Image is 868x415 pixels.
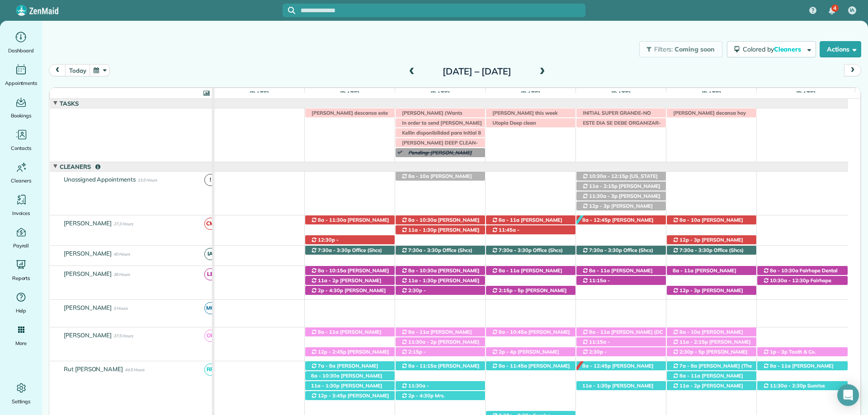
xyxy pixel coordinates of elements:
button: prev [49,64,66,76]
button: Focus search [283,7,295,14]
span: 2p - 4:30p [317,287,344,294]
span: 8a - 11a [498,217,520,223]
span: 8a - 11a [769,363,791,369]
span: ESTE DIA SE DEBE ORGANIZAR-NO PROGRAMAR MAS [PERSON_NAME] [578,120,660,139]
span: Office (Shcs) ([PHONE_NUMBER]) [672,247,744,260]
span: [PERSON_NAME] ([PHONE_NUMBER]) [491,267,562,280]
span: 11a - 2:15p [589,183,618,189]
span: [PERSON_NAME] ([PHONE_NUMBER]) [582,382,653,395]
span: 8a - 11a [589,267,610,274]
span: 2:30p - 4:45p [582,349,607,361]
span: [PERSON_NAME] ([PHONE_NUMBER]) [311,329,381,341]
span: 13.5 Hours [137,177,157,182]
span: 1p - 3p [769,349,788,355]
span: [PERSON_NAME] ([PHONE_NUMBER]) [491,329,570,341]
span: [PERSON_NAME] ([PHONE_NUMBER]) [401,173,472,186]
a: Help [4,290,38,315]
span: [PERSON_NAME] ([PHONE_NUMBER]) [672,382,743,395]
span: [PERSON_NAME] ([PHONE_NUMBER]) [401,227,479,239]
span: [US_STATE][PERSON_NAME] ([PHONE_NUMBER]) [582,173,658,192]
div: 11940 [US_STATE] 181 - Fairhope, AL, 36532 [576,246,666,255]
span: [PERSON_NAME] ([PHONE_NUMBER]) [401,277,479,290]
span: 11:15a - 2:15p [582,277,610,290]
span: Contacts [11,144,31,153]
span: LE [204,268,217,280]
span: Settings [12,397,31,406]
a: Invoices [4,192,38,218]
span: 8a - 10a [679,329,701,335]
span: 7a - 8a [679,363,698,369]
span: [PERSON_NAME] decansa hoy [669,110,746,116]
span: 8a - 10:15a [317,267,347,274]
span: Appointments [5,79,38,88]
span: Utopia Deep clean [488,120,536,126]
span: In order to send [PERSON_NAME] with [PERSON_NAME], we need to send a diff cleaner with [PERSON_NA... [397,120,483,172]
span: [PERSON_NAME] ([PHONE_NUMBER], [PHONE_NUMBER]) [401,355,458,374]
div: Open Intercom Messenger [837,384,859,406]
a: Contacts [4,127,38,153]
span: Help [16,306,27,315]
div: [STREET_ADDRESS] [576,327,666,337]
div: [STREET_ADDRESS] [396,327,485,337]
a: Appointments [4,62,38,88]
span: [PERSON_NAME] ([PHONE_NUMBER]) [491,217,562,229]
span: [PERSON_NAME] ([PHONE_NUMBER]) [491,363,570,375]
div: [STREET_ADDRESS] [576,182,666,191]
div: [STREET_ADDRESS][PERSON_NAME] [667,286,756,295]
span: 7:30a - 3:30p [408,247,442,253]
div: 19272 [US_STATE] 181 - Fairhope, AL, 36532 [667,347,756,357]
span: [PERSON_NAME] ([PHONE_NUMBER]) [672,287,743,300]
span: [PERSON_NAME] ([PHONE_NUMBER]) [491,349,559,361]
div: [STREET_ADDRESS] [667,381,756,391]
span: Kellin disponibilidad para Initial 8 am [397,130,481,142]
div: [STREET_ADDRESS] [576,201,666,211]
span: 40 Hours [113,252,130,256]
span: [PERSON_NAME] ([PHONE_NUMBER]) [582,193,660,205]
div: 11940 [US_STATE] 181 - Fairhope, AL, 36532 [396,246,485,255]
span: [DATE] [429,90,452,97]
div: [STREET_ADDRESS] [486,266,576,275]
span: 8a - 11a [672,267,694,274]
div: [STREET_ADDRESS] [667,235,756,245]
span: [PERSON_NAME] ([PHONE_NUMBER]) [311,382,382,395]
span: [PERSON_NAME] ([PHONE_NUMBER]) [401,363,479,375]
span: [PERSON_NAME] ([PHONE_NUMBER]) [311,349,389,361]
span: RP [204,364,217,376]
span: [PERSON_NAME] (The Verandas) [672,363,752,375]
span: MC [204,302,217,314]
div: [STREET_ADDRESS] [396,347,485,357]
span: [PERSON_NAME] ([PHONE_NUMBER]) [582,217,653,229]
span: 2:30p - 5:30p [401,287,426,300]
span: Office (Shcs) ([PHONE_NUMBER]) [582,247,653,260]
span: [PERSON_NAME] ([PHONE_NUMBER]) [401,294,458,306]
span: Bookings [11,111,32,120]
span: 7:30a - 3:30p [498,247,532,253]
div: 11940 [US_STATE] 181 - Fairhope, AL, 36532 [305,246,395,255]
span: [PERSON_NAME] ([PHONE_NUMBER]) [491,233,548,246]
div: 4 unread notifications [822,1,841,21]
div: [STREET_ADDRESS] [576,381,666,391]
span: 11a - 2p [679,382,701,389]
span: 11a - 1:30p [582,382,611,389]
span: [PERSON_NAME] ([PHONE_NUMBER]) [401,267,479,280]
div: [STREET_ADDRESS][PERSON_NAME] [396,225,485,235]
span: 10:30a - 12:30p [769,277,809,284]
span: 2p - 4p [498,349,517,355]
div: [STREET_ADDRESS] [667,361,756,371]
span: 11a - 1:30p [311,382,340,389]
span: 27.3 Hours [113,221,133,226]
span: [PERSON_NAME] DEEP CLEAN-UTOPIA [PERSON_NAME] [397,140,478,152]
span: 8a - 12:45p [582,217,611,223]
span: Office (Shcs) ([PHONE_NUMBER]) [311,247,382,260]
span: [PERSON_NAME] ([PHONE_NUMBER]) [582,355,638,368]
div: [STREET_ADDRESS] [305,215,395,225]
span: 11:30a - 2:30p [769,382,806,389]
div: [STREET_ADDRESS][PERSON_NAME] [305,266,395,275]
span: 7:30a - 3:30p [317,247,351,253]
div: [STREET_ADDRESS] [667,337,756,347]
span: 8a - 10a [408,173,429,179]
span: Tasks [58,100,80,107]
span: Reports [12,274,30,283]
span: Cleaners [58,163,102,170]
div: [STREET_ADDRESS] [486,286,576,295]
